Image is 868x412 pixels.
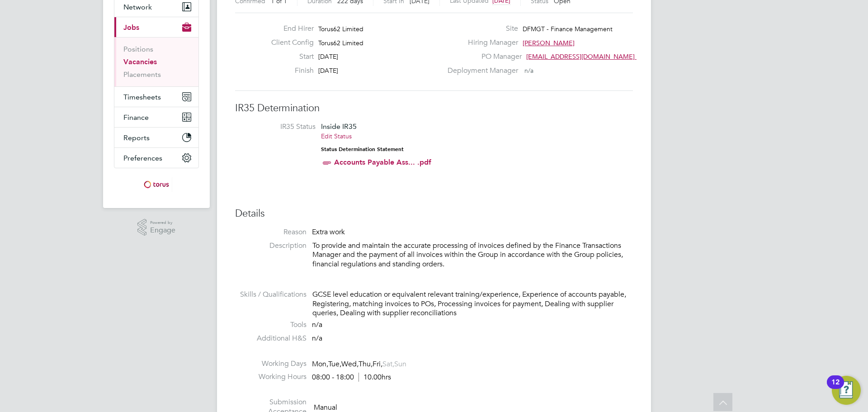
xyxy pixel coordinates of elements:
[235,102,633,115] h3: IR35 Determination
[318,25,363,33] span: Torus62 Limited
[359,360,373,369] span: Thu,
[312,290,633,318] div: GCSE level education or equivalent relevant training/experience, Experience of accounts payable, ...
[321,132,352,140] a: Edit Status
[318,39,363,47] span: Torus62 Limited
[442,24,518,33] label: Site
[334,158,431,166] a: Accounts Payable Ass... .pdf
[235,207,633,220] h3: Details
[114,128,198,147] button: Reports
[523,25,613,33] span: DFMGT - Finance Management
[235,359,307,369] label: Working Days
[341,360,359,369] span: Wed,
[831,382,840,394] div: 12
[312,373,391,382] div: 08:00 - 18:00
[318,66,338,75] span: [DATE]
[114,87,198,107] button: Timesheets
[235,241,307,251] label: Description
[312,241,633,269] p: To provide and maintain the accurate processing of invoices defined by the Finance Transactions M...
[359,373,391,382] span: 10.00hrs
[394,360,406,369] span: Sun
[321,146,404,152] strong: Status Determination Statement
[318,52,338,61] span: [DATE]
[314,403,337,412] span: Manual
[264,38,314,47] label: Client Config
[264,66,314,76] label: Finish
[524,66,533,75] span: n/a
[123,154,162,162] span: Preferences
[123,45,153,53] a: Positions
[442,66,518,76] label: Deployment Manager
[312,227,345,237] span: Extra work
[114,37,198,86] div: Jobs
[137,219,176,236] a: Powered byEngage
[114,148,198,168] button: Preferences
[150,219,175,227] span: Powered by
[123,3,152,11] span: Network
[244,122,316,132] label: IR35 Status
[235,320,307,330] label: Tools
[123,23,139,32] span: Jobs
[141,177,172,192] img: torus-logo-retina.png
[312,320,322,329] span: n/a
[123,70,161,79] a: Placements
[235,372,307,382] label: Working Hours
[382,360,394,369] span: Sat,
[321,122,357,131] span: Inside IR35
[150,227,175,234] span: Engage
[312,334,322,343] span: n/a
[526,52,687,61] span: [EMAIL_ADDRESS][DOMAIN_NAME] working@torus.…
[123,93,161,101] span: Timesheets
[114,17,198,37] button: Jobs
[114,107,198,127] button: Finance
[235,290,307,299] label: Skills / Qualifications
[235,227,307,237] label: Reason
[328,360,341,369] span: Tue,
[373,360,382,369] span: Fri,
[523,39,575,47] span: [PERSON_NAME]
[123,133,150,142] span: Reports
[235,334,307,343] label: Additional H&S
[312,360,328,369] span: Mon,
[123,113,149,122] span: Finance
[442,38,518,47] label: Hiring Manager
[442,52,522,62] label: PO Manager
[832,376,861,405] button: Open Resource Center, 12 new notifications
[123,57,157,66] a: Vacancies
[264,24,314,33] label: End Hirer
[264,52,314,62] label: Start
[114,177,199,192] a: Go to home page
